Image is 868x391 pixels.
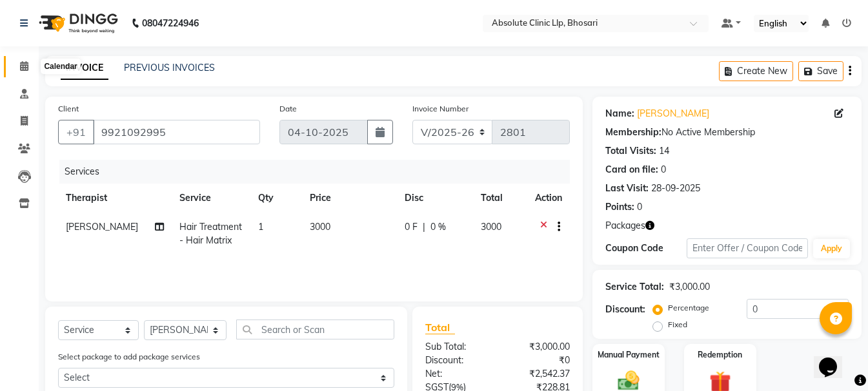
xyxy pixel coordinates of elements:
span: | [423,220,425,234]
th: Service [172,184,250,213]
span: [PERSON_NAME] [66,221,138,233]
a: PREVIOUS INVOICES [124,62,215,73]
div: Calendar [41,59,80,74]
div: Total Visits: [605,144,656,158]
div: 28-09-2025 [651,182,700,195]
span: 0 % [430,220,446,234]
input: Search or Scan [236,319,394,339]
label: Percentage [668,302,709,314]
span: 0 F [405,220,418,234]
label: Select package to add package services [58,351,200,363]
label: Date [279,103,297,115]
span: Packages [605,219,645,233]
label: Redemption [698,349,742,361]
span: Total [425,321,455,334]
div: Net: [416,367,498,381]
input: Enter Offer / Coupon Code [687,238,808,258]
b: 08047224946 [142,5,199,41]
div: Coupon Code [605,242,687,255]
th: Action [527,184,570,213]
div: Name: [605,107,634,120]
span: Hair Treatment - Hair Matrix [179,221,242,246]
th: Total [473,184,527,213]
div: Card on file: [605,163,658,176]
button: +91 [58,120,94,144]
th: Qty [250,184,303,213]
div: 14 [659,144,669,158]
div: 0 [661,163,666,176]
label: Manual Payment [598,349,660,361]
div: Sub Total: [416,340,498,354]
th: Price [302,184,397,213]
div: 0 [637,200,642,214]
div: ₹3,000.00 [498,340,580,354]
button: Create New [719,61,793,81]
div: Discount: [605,303,645,316]
div: Last Visit: [605,182,649,195]
div: Membership: [605,126,661,139]
div: Points: [605,200,634,214]
span: 3000 [310,221,330,233]
label: Client [58,103,79,115]
div: Services [59,160,580,184]
div: ₹2,542.37 [498,367,580,381]
div: Service Total: [605,280,664,294]
div: No Active Membership [605,126,849,139]
button: Save [798,61,843,81]
input: Search by Name/Mobile/Email/Code [93,120,260,144]
div: ₹3,000.00 [669,280,710,294]
button: Apply [813,239,850,258]
iframe: chat widget [814,339,855,378]
th: Therapist [58,184,172,213]
label: Invoice Number [412,103,469,115]
img: logo [33,5,121,41]
div: Discount: [416,354,498,367]
a: [PERSON_NAME] [637,107,709,120]
span: 1 [258,221,263,233]
label: Fixed [668,319,687,330]
div: ₹0 [498,354,580,367]
th: Disc [397,184,473,213]
span: 3000 [481,221,501,233]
